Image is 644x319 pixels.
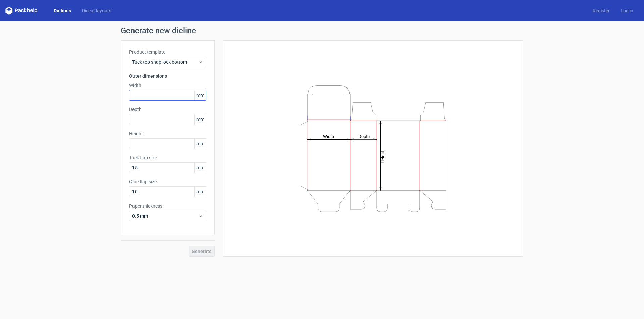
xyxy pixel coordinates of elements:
span: mm [194,139,206,149]
label: Width [129,82,206,89]
label: Paper thickness [129,203,206,209]
h3: Outer dimensions [129,73,206,79]
label: Depth [129,106,206,113]
span: mm [194,90,206,100]
h1: Generate new dieline [121,27,523,35]
tspan: Width [323,134,334,139]
label: Height [129,130,206,137]
span: 0.5 mm [132,213,198,219]
span: mm [194,163,206,173]
a: Dielines [48,7,76,14]
span: mm [194,187,206,197]
a: Log in [615,7,639,14]
label: Glue flap size [129,178,206,185]
a: Diecut layouts [76,7,117,14]
span: mm [194,114,206,125]
span: Tuck top snap lock bottom [132,59,198,65]
label: Tuck flap size [129,154,206,161]
tspan: Height [380,151,385,163]
label: Product template [129,49,206,55]
a: Register [587,7,615,14]
tspan: Depth [358,134,370,139]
